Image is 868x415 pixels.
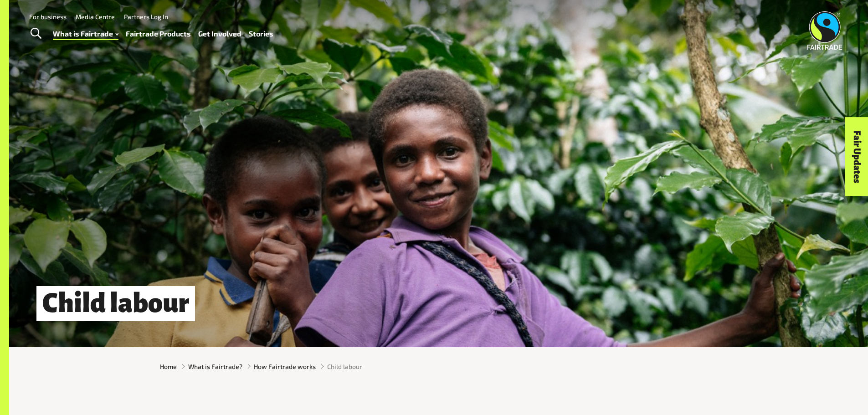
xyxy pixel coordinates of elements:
a: Get Involved [198,27,241,41]
a: For business [29,13,67,20]
a: Stories [249,27,273,41]
a: Home [160,362,177,371]
span: Child labour [327,362,362,371]
a: Fairtrade Products [126,27,191,41]
a: Toggle Search [25,22,47,45]
a: What is Fairtrade [53,27,118,41]
a: What is Fairtrade? [188,362,242,371]
img: Fairtrade Australia New Zealand logo [807,11,842,50]
a: Media Centre [76,13,115,20]
h1: Child labour [36,286,195,321]
a: Partners Log In [124,13,168,20]
a: How Fairtrade works [254,362,316,371]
